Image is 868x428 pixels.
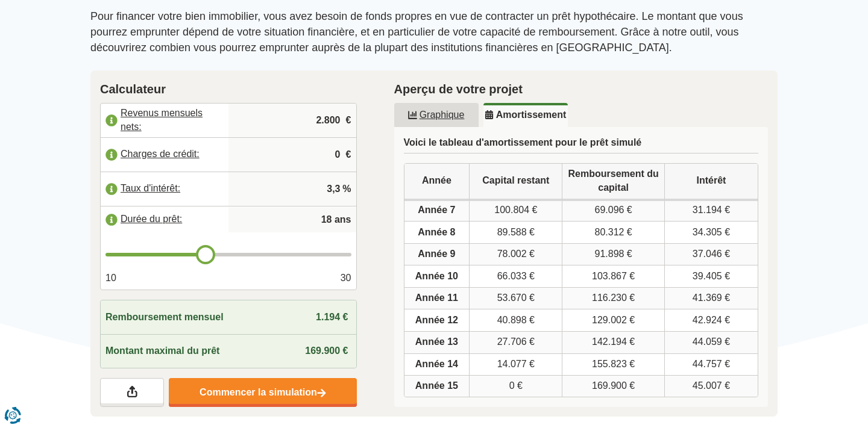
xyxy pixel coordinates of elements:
[470,354,562,376] td: 14.077 €
[100,378,164,407] a: Partagez vos résultats
[470,222,562,244] td: 89.588 €
[470,200,562,222] td: 100.804 €
[665,309,758,332] td: 42.924 €
[404,309,470,332] td: Année 12
[100,80,357,98] h2: Calculateur
[342,182,351,196] span: %
[233,104,351,137] input: |
[665,244,758,266] td: 37.046 €
[562,200,664,222] td: 69.096 €
[665,288,758,310] td: 41.369 €
[470,309,562,332] td: 40.898 €
[408,110,465,120] u: Graphique
[404,222,470,244] td: Année 8
[105,311,224,324] span: Remboursement mensuel
[105,271,116,285] span: 10
[404,137,759,154] h3: Voici le tableau d'amortissement pour le prêt simulé
[485,110,566,120] u: Amortissement
[404,376,470,397] td: Année 15
[404,200,470,222] td: Année 7
[470,288,562,310] td: 53.670 €
[394,80,769,98] h2: Aperçu de votre projet
[562,332,664,354] td: 142.194 €
[404,265,470,288] td: Année 10
[404,332,470,354] td: Année 13
[101,176,228,202] label: Taux d'intérêt:
[665,332,758,354] td: 44.059 €
[105,344,219,358] span: Montant maximal du prêt
[665,376,758,397] td: 45.007 €
[562,376,664,397] td: 169.900 €
[470,164,562,201] th: Capital restant
[90,9,778,55] p: Pour financer votre bien immobilier, vous avez besoin de fonds propres en vue de contracter un pr...
[316,312,348,322] span: 1.194 €
[665,354,758,376] td: 44.757 €
[470,332,562,354] td: 27.706 €
[233,138,351,171] input: |
[665,222,758,244] td: 34.305 €
[665,200,758,222] td: 31.194 €
[562,354,664,376] td: 155.823 €
[404,164,470,201] th: Année
[470,265,562,288] td: 66.033 €
[335,213,351,227] span: ans
[169,378,356,407] a: Commencer la simulation
[562,309,664,332] td: 129.002 €
[346,114,351,128] span: €
[305,346,348,356] span: 169.900 €
[404,288,470,310] td: Année 11
[562,265,664,288] td: 103.867 €
[233,173,351,205] input: |
[404,354,470,376] td: Année 14
[341,271,351,285] span: 30
[562,288,664,310] td: 116.230 €
[470,244,562,266] td: 78.002 €
[665,265,758,288] td: 39.405 €
[665,164,758,201] th: Intérêt
[404,244,470,266] td: Année 9
[562,222,664,244] td: 80.312 €
[562,164,664,201] th: Remboursement du capital
[101,141,228,168] label: Charges de crédit:
[346,148,351,162] span: €
[317,388,326,399] img: Commencer la simulation
[101,107,228,134] label: Revenus mensuels nets:
[470,376,562,397] td: 0 €
[562,244,664,266] td: 91.898 €
[101,206,228,233] label: Durée du prêt:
